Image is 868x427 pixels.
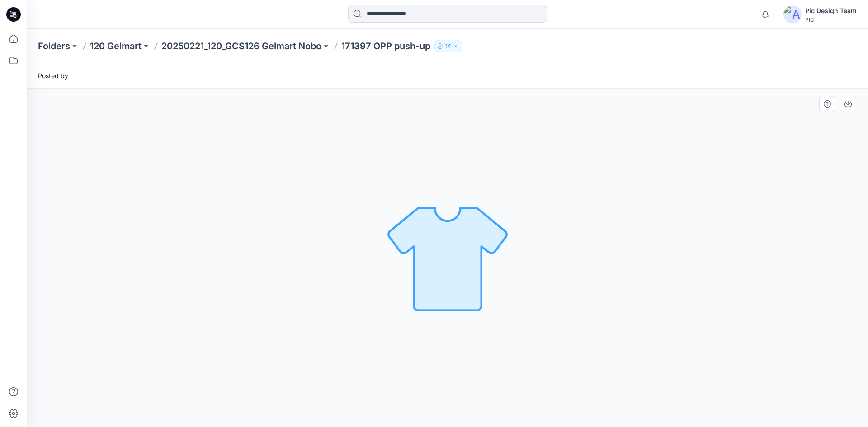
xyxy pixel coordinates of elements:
[90,40,142,52] a: 120 Gelmart
[341,40,430,52] p: 171397 OPP push-up
[805,5,857,16] div: Pic Design Team
[161,40,321,52] a: 20250221_120_GCS126 Gelmart Nobo
[38,40,70,52] a: Folders
[783,5,802,23] img: avatar
[805,16,857,23] div: PIC
[384,195,511,321] img: No Outline
[445,41,451,51] p: 14
[38,71,68,80] span: Posted by
[434,40,462,52] button: 14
